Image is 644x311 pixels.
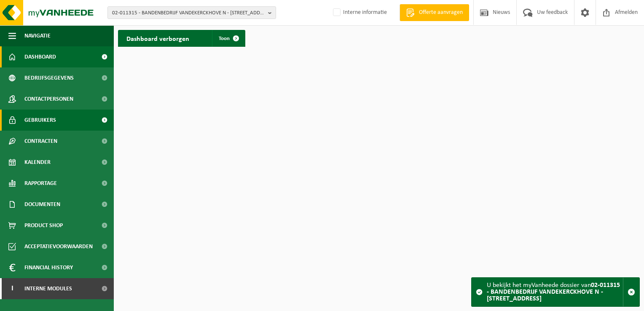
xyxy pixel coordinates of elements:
[487,282,620,302] strong: 02-011315 - BANDENBEDRIJF VANDEKERCKHOVE N - [STREET_ADDRESS]
[219,36,230,41] span: Toon
[24,257,73,278] span: Financial History
[24,110,56,131] span: Gebruikers
[331,6,387,19] label: Interne informatie
[24,25,51,46] span: Navigatie
[24,46,56,67] span: Dashboard
[24,278,72,299] span: Interne modules
[24,67,74,88] span: Bedrijfsgegevens
[24,194,60,215] span: Documenten
[118,30,198,46] h2: Dashboard verborgen
[24,152,51,173] span: Kalender
[417,8,465,17] span: Offerte aanvragen
[24,88,73,110] span: Contactpersonen
[24,236,93,257] span: Acceptatievoorwaarden
[107,6,276,19] button: 02-011315 - BANDENBEDRIJF VANDEKERCKHOVE N - [STREET_ADDRESS]
[212,30,244,47] a: Toon
[24,215,63,236] span: Product Shop
[8,278,16,299] span: I
[487,278,623,306] div: U bekijkt het myVanheede dossier van
[400,4,469,21] a: Offerte aanvragen
[112,7,265,19] span: 02-011315 - BANDENBEDRIJF VANDEKERCKHOVE N - [STREET_ADDRESS]
[24,131,57,152] span: Contracten
[24,173,57,194] span: Rapportage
